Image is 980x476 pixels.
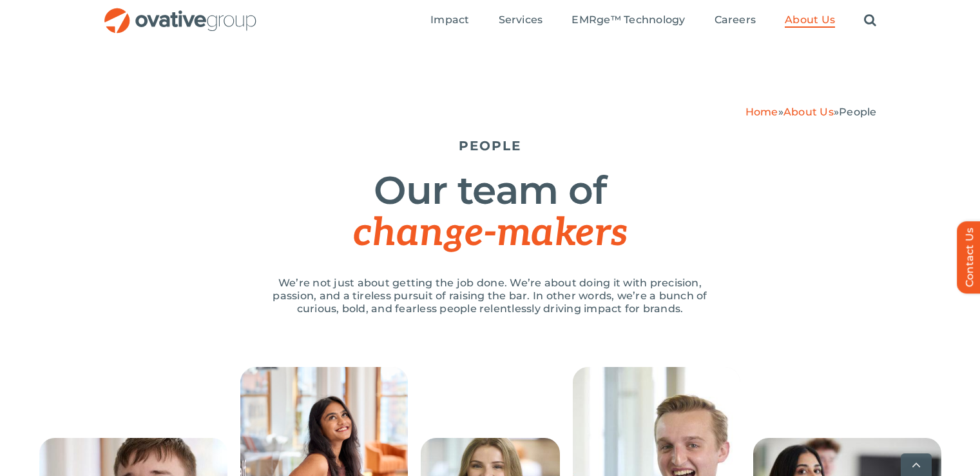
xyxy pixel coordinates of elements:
span: Services [499,14,543,26]
p: We’re not just about getting the job done. We’re about doing it with precision, passion, and a ti... [258,277,722,315]
span: change-makers [353,210,626,257]
span: Impact [430,14,469,26]
span: People [839,106,876,118]
a: Home [745,106,778,118]
span: EMRge™ Technology [572,14,685,26]
h1: Our team of [104,170,877,254]
span: » » [745,106,877,118]
a: Impact [430,14,469,28]
a: Services [499,14,543,28]
span: Careers [715,14,756,26]
a: About Us [783,106,834,118]
span: About Us [785,14,835,26]
a: Search [864,14,876,28]
h5: PEOPLE [104,138,877,154]
a: EMRge™ Technology [572,14,685,28]
a: Careers [715,14,756,28]
a: OG_Full_horizontal_RGB [103,6,258,19]
a: About Us [785,14,835,28]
